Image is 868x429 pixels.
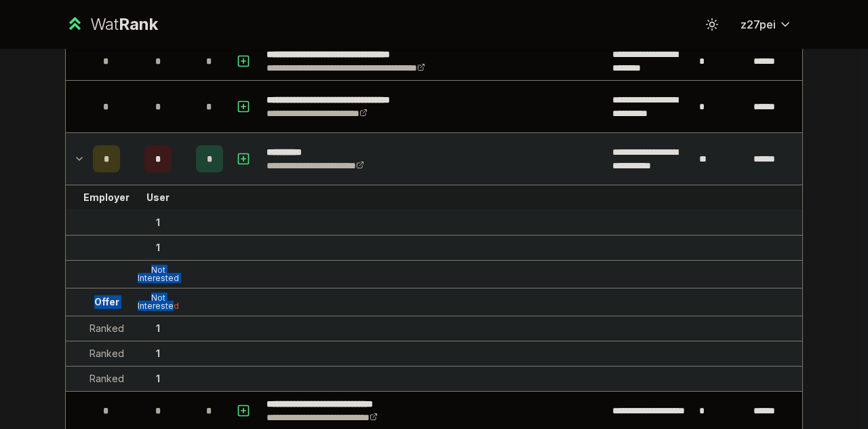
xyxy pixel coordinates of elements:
[730,12,803,37] button: z27pei
[131,266,185,282] div: Not Interested
[119,14,158,34] span: Rank
[90,372,124,386] div: Ranked
[156,372,160,386] div: 1
[94,295,119,309] div: Offer
[156,322,160,335] div: 1
[94,267,119,281] div: Offer
[94,241,119,255] div: Offer
[90,347,124,360] div: Ranked
[65,14,158,35] a: WatRank
[87,185,125,210] td: Employer
[156,216,160,229] div: 1
[156,347,160,360] div: 1
[90,14,158,35] div: Wat
[94,216,119,229] div: Offer
[125,185,191,210] td: User
[131,294,185,310] div: Not Interested
[156,241,160,255] div: 1
[90,322,124,335] div: Ranked
[741,16,776,33] span: z27pei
